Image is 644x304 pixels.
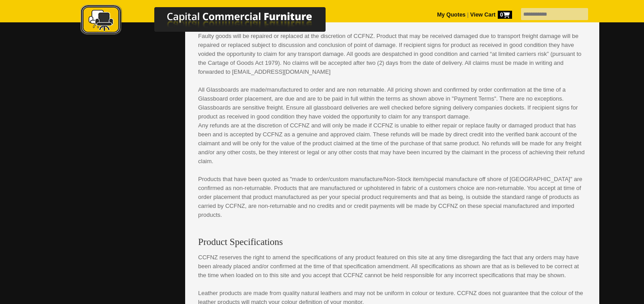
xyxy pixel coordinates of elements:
h3: Product Specifications [198,237,586,246]
img: Capital Commercial Furniture Logo [56,4,369,37]
span: Faulty goods will be repaired or replaced at the discretion of CCFNZ. Product that may be receive... [198,33,581,75]
a: My Quotes [437,12,466,18]
a: View Cart0 [469,12,512,18]
strong: View Cart [470,12,512,18]
div: All Glassboards are made/manufactured to order and are non returnable. All pricing shown and conf... [198,85,586,220]
span: 0 [498,11,512,19]
a: Capital Commercial Furniture Logo [56,4,369,40]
